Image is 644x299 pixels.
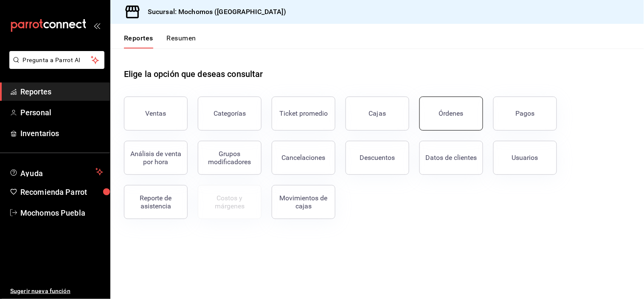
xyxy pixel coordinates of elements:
[9,51,104,69] button: Pregunta a Parrot AI
[198,97,262,131] button: Categorías
[20,207,103,219] span: Mochomos Puebla
[20,86,103,97] span: Reportes
[20,107,103,118] span: Personal
[129,194,182,210] div: Reporte de asistencia
[346,141,409,175] button: Descuentos
[272,97,335,131] button: Ticket promedio
[203,150,256,166] div: Grupos modificadores
[277,194,330,210] div: Movimientos de cajas
[20,128,103,139] span: Inventarios
[146,109,166,117] div: Ventas
[369,108,386,119] div: Cajas
[360,154,395,162] div: Descuentos
[167,34,196,48] button: Resumen
[124,34,153,48] button: Reportes
[10,287,103,296] span: Sugerir nueva función
[426,154,477,162] div: Datos de clientes
[124,34,196,48] div: navigation tabs
[493,141,557,175] button: Usuarios
[512,154,538,162] div: Usuarios
[124,141,188,175] button: Análisis de venta por hora
[419,97,483,131] button: Órdenes
[124,68,263,80] h1: Elige la opción que deseas consultar
[346,97,409,131] a: Cajas
[124,185,188,219] button: Reporte de asistencia
[419,141,483,175] button: Datos de clientes
[129,150,182,166] div: Análisis de venta por hora
[198,185,262,219] button: Contrata inventarios para ver este reporte
[6,62,104,71] a: Pregunta a Parrot AI
[493,97,557,131] button: Pagos
[93,22,100,29] button: open_drawer_menu
[124,97,188,131] button: Ventas
[282,154,326,162] div: Cancelaciones
[23,56,91,65] span: Pregunta a Parrot AI
[272,185,335,219] button: Movimientos de cajas
[203,194,256,210] div: Costos y márgenes
[279,109,328,117] div: Ticket promedio
[214,109,246,117] div: Categorías
[20,167,92,177] span: Ayuda
[439,109,464,117] div: Órdenes
[20,186,103,198] span: Recomienda Parrot
[272,141,335,175] button: Cancelaciones
[141,7,286,17] h3: Sucursal: Mochomos ([GEOGRAPHIC_DATA])
[516,109,535,117] div: Pagos
[198,141,262,175] button: Grupos modificadores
